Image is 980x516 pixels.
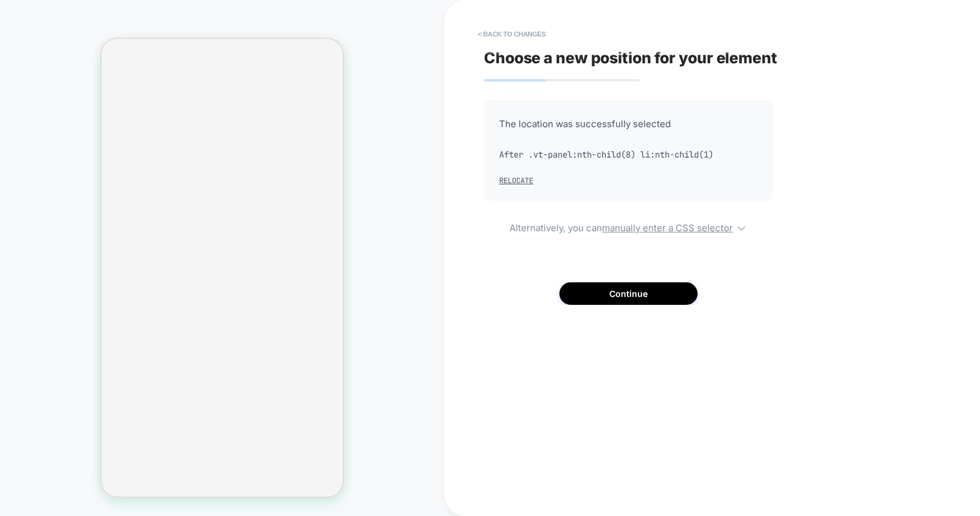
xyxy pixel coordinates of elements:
[472,24,552,44] button: < Back to changes
[559,282,698,305] button: Continue
[602,222,733,234] u: manually enter a CSS selector
[499,115,758,133] span: The location was successfully selected
[484,219,773,234] span: Alternatively, you can
[484,49,777,67] span: Choose a new position for your element
[499,145,758,164] span: After .vt-panel:nth-child(8) li:nth-child(1)
[499,176,533,186] button: Relocate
